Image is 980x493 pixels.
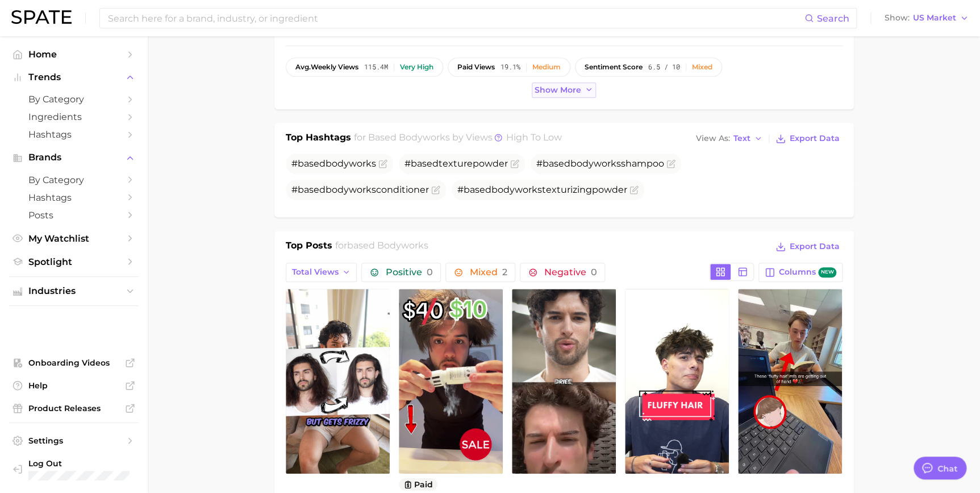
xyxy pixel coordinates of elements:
[286,239,332,256] h1: Top Posts
[464,184,491,195] span: based
[298,158,326,169] span: based
[335,239,428,256] h2: for
[9,400,139,417] a: Product Releases
[532,82,597,98] button: Show more
[666,159,675,168] button: Flag as miscategorized or irrelevant
[28,358,119,368] span: Onboarding Videos
[28,192,119,203] span: Hashtags
[28,175,119,185] span: by Category
[400,63,433,71] div: Very high
[28,210,119,221] span: Posts
[913,15,956,21] span: US Market
[773,239,842,255] button: Export Data
[28,256,119,267] span: Spotlight
[885,15,910,21] span: Show
[9,230,139,247] a: My Watchlist
[9,108,139,126] a: Ingredients
[295,63,311,71] abbr: average
[543,158,570,169] span: based
[28,380,119,391] span: Help
[28,286,119,296] span: Industries
[286,263,357,282] button: Total Views
[590,267,597,277] span: 0
[9,253,139,271] a: Spotlight
[9,69,139,86] button: Trends
[354,131,562,147] h2: for by Views
[378,159,387,168] button: Flag as miscategorized or irrelevant
[9,45,139,63] a: Home
[107,9,804,28] input: Search here for a brand, industry, or ingredient
[9,206,139,224] a: Posts
[733,135,750,142] span: Text
[629,185,639,194] button: Flag as miscategorized or irrelevant
[882,11,971,26] button: ShowUS Market
[28,94,119,105] span: by Category
[817,13,849,24] span: Search
[536,158,664,169] span: # shampoo
[28,129,119,140] span: Hashtags
[758,263,842,282] button: Columnsnew
[9,283,139,300] button: Industries
[9,149,139,166] button: Brands
[9,377,139,394] a: Help
[28,111,119,122] span: Ingredients
[692,63,712,71] div: Mixed
[9,189,139,206] a: Hashtags
[295,63,358,71] span: weekly views
[28,403,119,413] span: Product Releases
[778,267,836,278] span: Columns
[773,131,842,147] button: Export Data
[399,478,438,490] button: paid
[28,152,119,163] span: Brands
[28,436,119,446] span: Settings
[9,432,139,449] a: Settings
[385,268,432,277] span: Positive
[286,57,443,77] button: avg.weekly views115.4mVery high
[535,85,581,95] span: Show more
[368,132,450,143] span: based bodyworks
[790,242,840,251] span: Export Data
[28,233,119,244] span: My Watchlist
[575,57,722,77] button: sentiment score6.5 / 10Mixed
[544,268,597,277] span: Negative
[696,135,730,142] span: View As
[457,63,495,71] span: paid views
[790,134,840,143] span: Export Data
[291,184,429,195] span: # conditioner
[9,171,139,189] a: by Category
[298,184,326,195] span: based
[448,57,570,77] button: paid views19.1%Medium
[326,158,376,169] span: bodyworks
[469,268,507,277] span: Mixed
[9,90,139,108] a: by Category
[491,184,542,195] span: bodyworks
[501,63,520,71] span: 19.1%
[11,10,72,24] img: SPATE
[9,126,139,143] a: Hashtags
[9,354,139,371] a: Onboarding Videos
[286,131,351,147] h1: Top Hashtags
[506,132,562,143] span: high to low
[585,63,643,71] span: sentiment score
[28,72,119,82] span: Trends
[291,158,376,169] span: #
[426,267,432,277] span: 0
[570,158,621,169] span: bodyworks
[532,63,561,71] div: Medium
[28,49,119,60] span: Home
[326,184,376,195] span: bodyworks
[648,63,680,71] span: 6.5 / 10
[693,131,766,146] button: View AsText
[457,184,627,195] span: # texturizingpowder
[364,63,388,71] span: 115.4m
[292,267,339,277] span: Total Views
[347,240,428,251] span: based bodyworks
[28,458,130,469] span: Log Out
[431,185,440,194] button: Flag as miscategorized or irrelevant
[9,455,139,484] a: Log out. Currently logged in with e-mail david.lucas@loreal.com.
[502,267,507,277] span: 2
[510,159,519,168] button: Flag as miscategorized or irrelevant
[411,158,439,169] span: based
[404,158,508,169] span: # texturepowder
[818,267,836,278] span: new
